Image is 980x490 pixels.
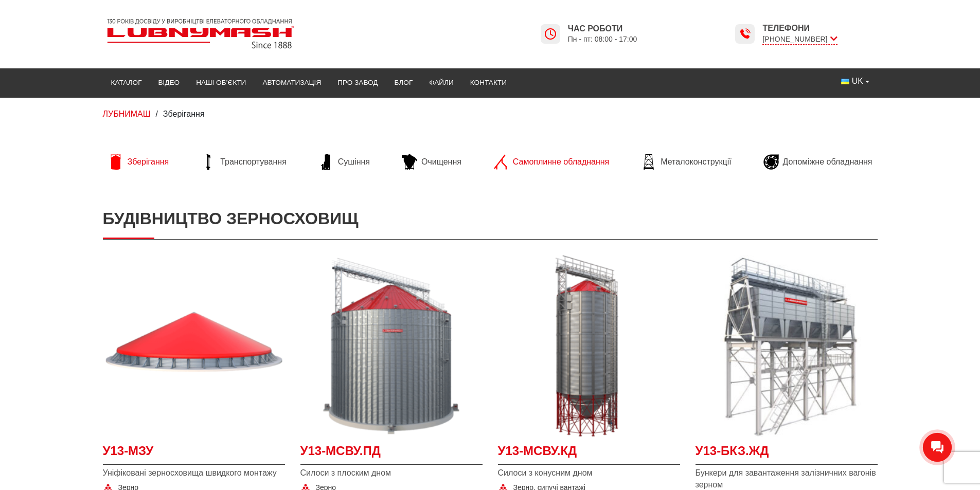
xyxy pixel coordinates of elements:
[254,71,329,94] a: Автоматизація
[696,442,878,465] a: У13-БКЗ.ЖД
[300,442,483,465] a: У13-МСВУ.ПД
[568,23,637,34] span: Час роботи
[833,71,877,91] button: UK
[386,71,421,94] a: Блог
[103,198,878,239] h1: Будівництво зерносховищ
[488,154,614,170] a: Самоплинне обладнання
[568,34,637,44] span: Пн - пт: 08:00 - 17:00
[397,154,467,170] a: Очищення
[421,71,462,94] a: Файли
[188,71,254,94] a: Наші об’єкти
[513,156,609,168] span: Самоплинне обладнання
[103,71,150,94] a: Каталог
[329,71,386,94] a: Про завод
[762,23,837,34] span: Телефони
[544,28,557,40] img: Lubnymash time icon
[462,71,515,94] a: Контакти
[103,442,285,465] a: У13-МЗУ
[128,156,169,168] span: Зберігання
[220,156,287,168] span: Транспортування
[498,467,680,479] span: Силоси з конусним дном
[852,76,863,87] span: UK
[421,156,461,168] span: Очищення
[758,154,878,170] a: Допоміжне обладнання
[103,110,151,118] a: ЛУБНИМАШ
[313,154,375,170] a: Сушіння
[155,110,157,118] span: /
[300,467,483,479] span: Силоси з плоским дном
[150,71,188,94] a: Відео
[498,442,680,465] a: У13-МСВУ.КД
[739,28,751,40] img: Lubnymash time icon
[195,154,292,170] a: Транспортування
[103,14,298,53] img: Lubnymash
[661,156,731,168] span: Металоконструкції
[636,154,736,170] a: Металоконструкції
[841,79,849,84] img: Українська
[103,467,285,479] span: Уніфіковані зерносховища швидкого монтажу
[103,154,174,170] a: Зберігання
[163,110,205,118] span: Зберігання
[338,156,370,168] span: Сушіння
[783,156,872,168] span: Допоміжне обладнання
[762,34,837,45] span: [PHONE_NUMBER]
